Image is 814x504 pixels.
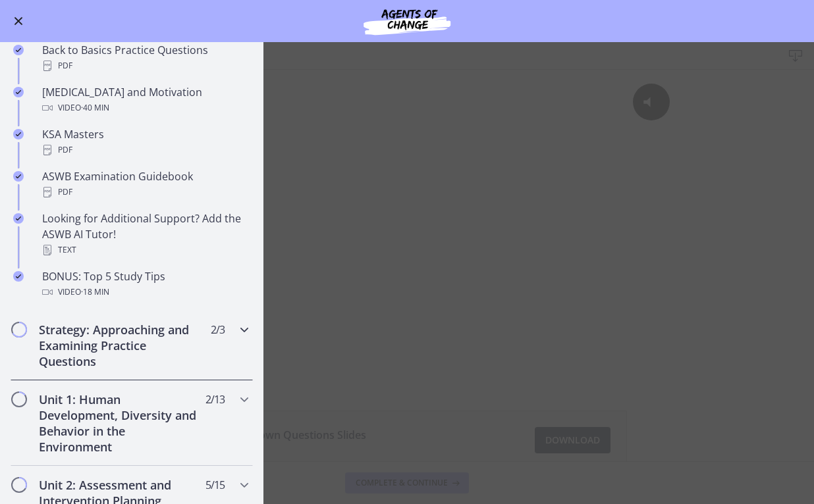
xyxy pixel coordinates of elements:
[13,271,24,282] i: Completed
[42,126,248,158] div: KSA Masters
[633,14,670,51] button: Click for sound
[42,242,248,258] div: Text
[42,268,248,300] div: BONUS: Top 5 Study Tips
[42,84,248,116] div: [MEDICAL_DATA] and Motivation
[13,45,24,55] i: Completed
[42,142,248,158] div: PDF
[13,171,24,182] i: Completed
[42,100,248,116] div: Video
[39,322,200,369] h2: Strategy: Approaching and Examining Practice Questions
[13,87,24,97] i: Completed
[42,284,248,300] div: Video
[42,211,248,258] div: Looking for Additional Support? Add the ASWB AI Tutor!
[42,58,248,74] div: PDF
[42,42,248,74] div: Back to Basics Practice Questions
[11,13,26,29] button: Enable menu
[81,100,109,116] span: · 40 min
[205,391,225,407] span: 2 / 13
[13,213,24,224] i: Completed
[42,168,248,200] div: ASWB Examination Guidebook
[42,184,248,200] div: PDF
[13,129,24,139] i: Completed
[205,477,225,493] span: 5 / 15
[328,5,486,37] img: Agents of Change Social Work Test Prep
[39,391,200,455] h2: Unit 1: Human Development, Diversity and Behavior in the Environment
[211,322,225,338] span: 2 / 3
[81,284,109,300] span: · 18 min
